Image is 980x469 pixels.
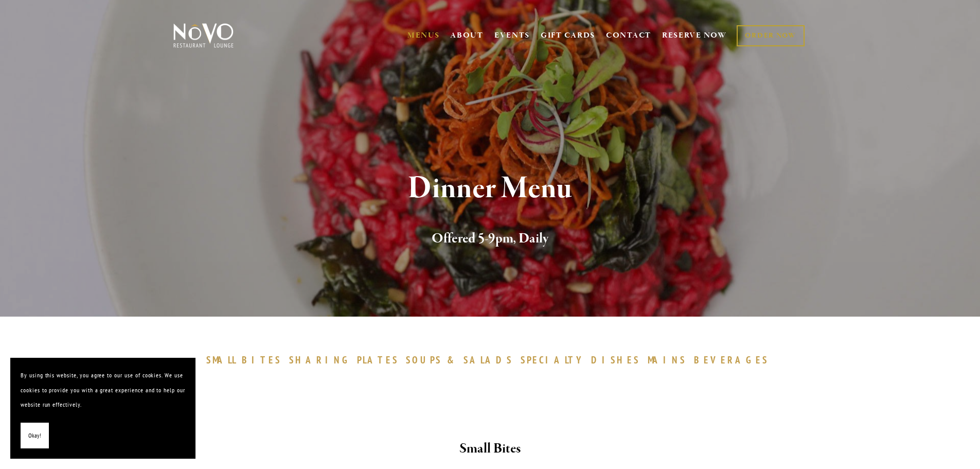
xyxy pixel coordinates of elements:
span: DISHES [591,354,640,366]
span: PLATES [357,354,399,366]
button: Okay! [21,423,49,449]
span: MAINS [648,354,686,366]
a: MENUS [407,30,440,41]
a: BEVERAGES [694,354,774,366]
a: SHARINGPLATES [289,354,403,366]
a: EVENTS [494,30,530,41]
a: SMALLBITES [206,354,287,366]
a: ABOUT [450,30,484,41]
a: SOUPS&SALADS [406,354,518,366]
h2: Offered 5-9pm, Daily [190,228,790,250]
span: SALADS [464,354,513,366]
a: SPECIALTYDISHES [521,354,645,366]
span: SMALL [206,354,237,366]
span: Okay! [28,428,41,443]
a: MAINS [648,354,691,366]
a: GIFT CARDS [541,26,595,45]
section: Cookie banner [10,358,195,459]
a: RESERVE NOW [662,26,727,45]
a: ORDER NOW [737,25,804,46]
span: BITES [242,354,281,366]
h1: Dinner Menu [190,172,790,205]
span: SPECIALTY [521,354,586,366]
span: SHARING [289,354,352,366]
img: Novo Restaurant &amp; Lounge [171,23,236,48]
span: SOUPS [406,354,442,366]
a: CONTACT [606,26,651,45]
span: & [447,354,458,366]
strong: Small Bites [459,440,521,458]
span: BEVERAGES [694,354,769,366]
p: By using this website, you agree to our use of cookies. We use cookies to provide you with a grea... [21,368,185,412]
